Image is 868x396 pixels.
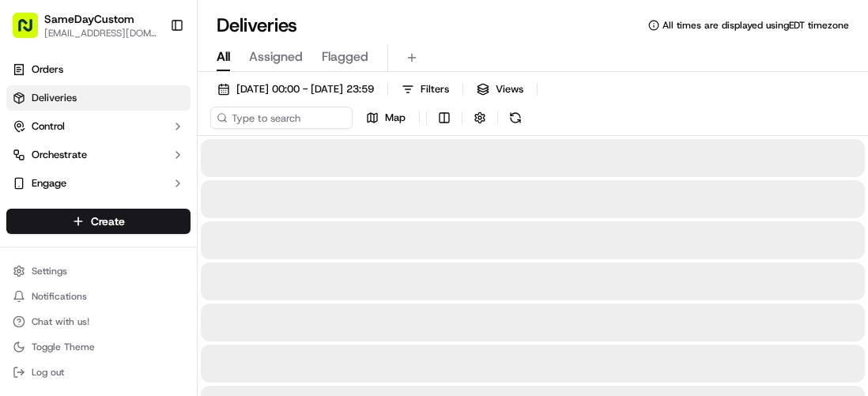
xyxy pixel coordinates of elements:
[44,11,134,27] button: SameDayCustom
[359,107,413,129] button: Map
[32,315,89,328] span: Chat with us!
[249,47,303,66] span: Assigned
[32,341,95,353] span: Toggle Theme
[32,119,65,134] span: Control
[662,19,849,32] span: All times are displayed using EDT timezone
[385,111,406,125] span: Map
[421,82,449,96] span: Filters
[32,91,77,105] span: Deliveries
[6,209,191,234] button: Create
[217,13,297,38] h1: Deliveries
[32,290,87,303] span: Notifications
[470,78,530,100] button: Views
[6,142,191,168] button: Orchestrate
[91,213,125,229] span: Create
[6,6,164,44] button: SameDayCustom[EMAIL_ADDRESS][DOMAIN_NAME]
[6,85,191,111] a: Deliveries
[236,82,374,96] span: [DATE] 00:00 - [DATE] 23:59
[32,366,64,379] span: Log out
[6,336,191,358] button: Toggle Theme
[32,176,66,190] span: Engage
[6,311,191,333] button: Chat with us!
[504,107,526,129] button: Refresh
[6,285,191,307] button: Notifications
[217,47,230,66] span: All
[6,260,191,282] button: Settings
[210,78,381,100] button: [DATE] 00:00 - [DATE] 23:59
[6,114,191,139] button: Control
[44,27,157,40] button: [EMAIL_ADDRESS][DOMAIN_NAME]
[6,171,191,196] button: Engage
[6,57,191,82] a: Orders
[32,148,87,162] span: Orchestrate
[32,265,67,277] span: Settings
[394,78,456,100] button: Filters
[322,47,368,66] span: Flagged
[6,361,191,383] button: Log out
[496,82,523,96] span: Views
[210,107,353,129] input: Type to search
[32,62,63,77] span: Orders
